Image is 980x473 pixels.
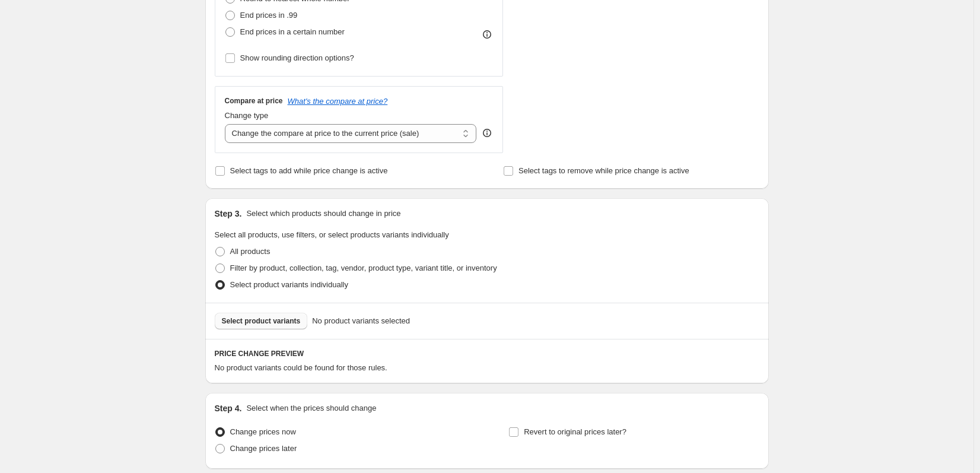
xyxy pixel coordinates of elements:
button: Select product variants [215,313,308,329]
h6: PRICE CHANGE PREVIEW [215,349,759,358]
span: Change prices later [230,444,297,453]
span: Show rounding direction options? [240,53,354,62]
p: Select when the prices should change [246,402,376,414]
span: No product variants could be found for those rules. [215,363,387,372]
span: All products [230,247,271,256]
h3: Compare at price [225,96,283,106]
span: No product variants selected [312,315,410,327]
h2: Step 3. [215,208,242,220]
button: What's the compare at price? [288,97,388,106]
span: Select all products, use filters, or select products variants individually [215,230,449,239]
p: Select which products should change in price [246,208,400,220]
div: help [481,127,493,139]
span: End prices in a certain number [240,27,345,36]
span: Select product variants [222,316,301,326]
span: Select product variants individually [230,280,348,289]
span: Change prices now [230,427,296,436]
span: Revert to original prices later? [524,427,626,436]
span: Filter by product, collection, tag, vendor, product type, variant title, or inventory [230,264,497,272]
span: End prices in .99 [240,11,298,20]
span: Change type [225,111,269,120]
h2: Step 4. [215,402,242,414]
span: Select tags to add while price change is active [230,166,388,175]
span: Select tags to remove while price change is active [518,166,689,175]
